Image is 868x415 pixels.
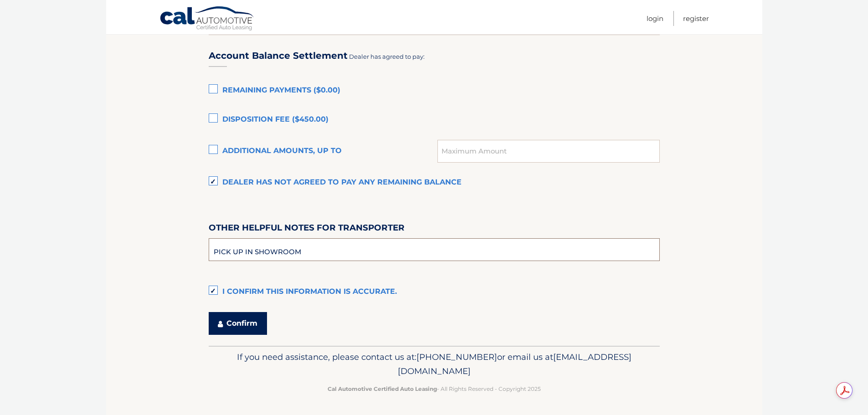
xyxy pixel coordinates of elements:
button: Confirm [209,312,267,335]
a: Cal Automotive [159,6,255,32]
span: [PHONE_NUMBER] [416,352,497,362]
p: If you need assistance, please contact us at: or email us at [215,350,654,379]
a: Login [647,11,663,26]
h3: Account Balance Settlement [209,50,348,61]
strong: Cal Automotive Certified Auto Leasing [328,385,437,392]
input: Maximum Amount [437,140,659,163]
p: - All Rights Reserved - Copyright 2025 [215,384,654,394]
label: Dealer has not agreed to pay any remaining balance [209,174,660,192]
label: Remaining Payments ($0.00) [209,82,660,100]
label: Additional amounts, up to [209,142,438,160]
label: Other helpful notes for transporter [209,221,405,238]
a: Register [683,11,709,26]
span: Dealer has agreed to pay: [349,53,425,60]
label: I confirm this information is accurate. [209,283,660,301]
label: Disposition Fee ($450.00) [209,111,660,129]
